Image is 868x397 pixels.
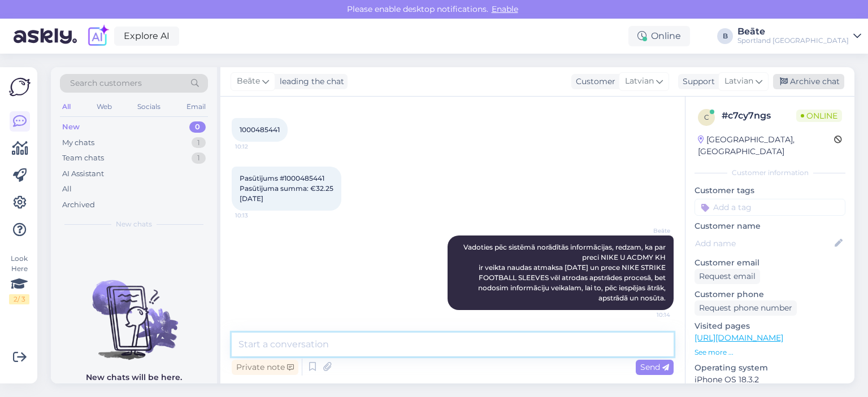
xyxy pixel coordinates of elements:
[640,362,669,372] span: Send
[698,134,834,158] div: [GEOGRAPHIC_DATA], [GEOGRAPHIC_DATA]
[695,237,832,250] input: Add name
[189,121,206,133] div: 0
[625,75,654,88] span: Latvian
[116,219,152,229] span: New chats
[695,199,845,216] input: Add a tag
[60,99,73,114] div: All
[773,74,844,89] div: Archive chat
[62,168,104,180] div: AI Assistant
[86,372,182,383] p: New chats will be here.
[628,226,670,235] span: Beāte
[192,137,206,149] div: 1
[695,257,845,269] p: Customer email
[62,199,95,211] div: Archived
[62,184,72,195] div: All
[628,311,670,319] span: 10:14
[737,36,849,45] div: Sportland [GEOGRAPHIC_DATA]
[628,26,690,46] div: Online
[796,110,842,122] span: Online
[94,99,114,114] div: Web
[695,269,760,284] div: Request email
[695,300,797,316] div: Request phone number
[235,211,277,220] span: 10:13
[695,320,845,332] p: Visited pages
[695,333,783,343] a: [URL][DOMAIN_NAME]
[237,75,260,88] span: Beāte
[9,254,29,304] div: Look Here
[235,142,277,151] span: 10:12
[240,125,280,134] span: 1000485441
[9,76,31,98] img: Askly Logo
[62,137,94,149] div: My chats
[737,27,861,45] a: BeāteSportland [GEOGRAPHIC_DATA]
[463,243,667,302] span: Vadoties pēc sistēmā norādītās informācijas, redzam, ka par preci NIKE U ACDMY KH ir veikta nauda...
[678,76,715,88] div: Support
[695,374,845,386] p: iPhone OS 18.3.2
[722,109,796,123] div: # c7cy7ngs
[70,77,142,89] span: Search customers
[737,27,849,36] div: Beāte
[51,260,217,361] img: No chats
[62,121,80,133] div: New
[488,4,522,14] span: Enable
[724,75,753,88] span: Latvian
[695,347,845,357] p: See more ...
[695,289,845,300] p: Customer phone
[114,27,179,46] a: Explore AI
[571,76,615,88] div: Customer
[232,360,298,375] div: Private note
[62,152,104,164] div: Team chats
[9,294,29,304] div: 2 / 3
[695,168,845,178] div: Customer information
[717,28,733,44] div: B
[86,24,110,48] img: explore-ai
[240,174,333,203] span: Pasūtījums #1000485441 Pasūtījuma summa: €32.25 [DATE]
[695,185,845,197] p: Customer tags
[184,99,208,114] div: Email
[275,76,344,88] div: leading the chat
[695,220,845,232] p: Customer name
[192,152,206,164] div: 1
[135,99,163,114] div: Socials
[704,113,709,121] span: c
[695,362,845,374] p: Operating system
